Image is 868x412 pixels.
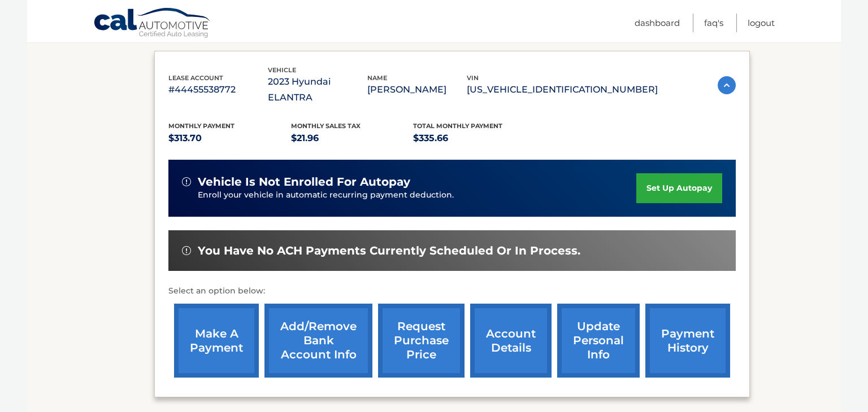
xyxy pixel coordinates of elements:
span: You have no ACH payments currently scheduled or in process. [198,244,580,258]
a: make a payment [174,304,259,378]
a: payment history [645,304,730,378]
a: FAQ's [704,14,723,32]
span: Monthly sales Tax [291,122,361,130]
a: Cal Automotive [93,7,212,40]
span: vin [467,74,479,82]
a: Add/Remove bank account info [264,304,372,378]
span: vehicle [268,66,296,74]
img: alert-white.svg [182,246,191,255]
p: [PERSON_NAME] [367,82,467,98]
span: Monthly Payment [168,122,235,130]
span: name [367,74,387,82]
a: set up autopay [636,173,722,203]
p: #44455538772 [168,82,268,98]
a: request purchase price [378,304,465,378]
img: alert-white.svg [182,177,191,186]
p: Select an option below: [168,284,736,298]
img: accordion-active.svg [718,76,736,94]
p: $313.70 [168,130,291,146]
p: [US_VEHICLE_IDENTIFICATION_NUMBER] [467,82,658,98]
p: Enroll your vehicle in automatic recurring payment deduction. [198,189,636,201]
span: Total Monthly Payment [413,122,502,130]
span: vehicle is not enrolled for autopay [198,175,410,189]
p: $335.66 [413,130,536,146]
p: $21.96 [291,130,414,146]
a: Dashboard [635,14,680,32]
a: account details [470,304,552,378]
p: 2023 Hyundai ELANTRA [268,74,367,106]
a: update personal info [557,304,640,378]
a: Logout [748,14,775,32]
span: lease account [168,74,223,82]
